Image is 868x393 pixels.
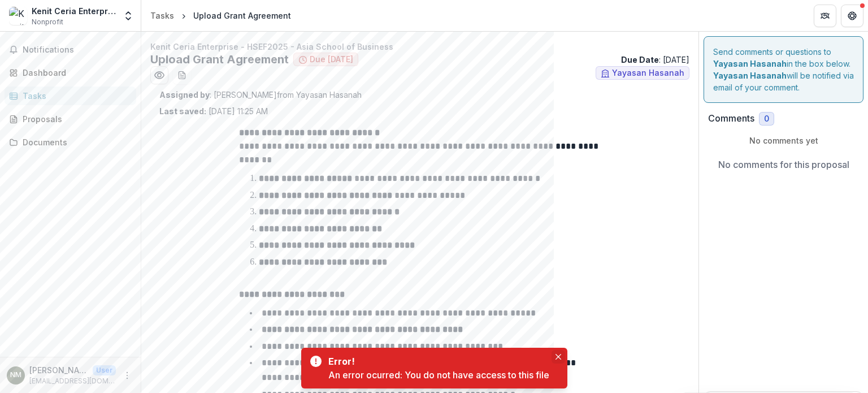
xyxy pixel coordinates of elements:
[713,59,787,68] strong: Yayasan Hasanah
[146,7,296,24] nav: breadcrumb
[552,350,565,364] button: Close
[10,372,21,379] div: Nik Raihan Binti Mohamed
[159,89,680,101] p: : [PERSON_NAME] from Yayasan Hasanah
[612,68,684,78] span: Yayasan Hasanah
[23,113,127,125] div: Proposals
[150,53,289,66] h2: Upload Grant Agreement
[150,41,689,53] p: Kenit Ceria Enterprise - HSEF2025 - Asia School of Business
[5,63,136,82] a: Dashboard
[93,365,116,375] p: User
[5,87,136,105] a: Tasks
[193,10,291,21] div: Upload Grant Agreement
[5,41,136,59] button: Notifications
[621,55,659,64] strong: Due Date
[146,7,179,24] a: Tasks
[159,105,268,117] p: [DATE] 11:25 AM
[23,136,127,148] div: Documents
[764,114,769,124] span: 0
[159,90,210,100] strong: Assigned by
[23,67,127,79] div: Dashboard
[704,36,863,103] div: Send comments or questions to in the box below. will be notified via email of your comment.
[328,368,549,382] div: An error ocurred: You do not have access to this file
[841,5,863,27] button: Get Help
[32,5,116,17] div: Kenit Ceria Enterprise
[708,135,859,146] p: No comments yet
[9,7,27,25] img: Kenit Ceria Enterprise
[159,106,206,116] strong: Last saved:
[5,133,136,152] a: Documents
[150,10,174,21] div: Tasks
[814,5,836,27] button: Partners
[310,55,353,64] span: Due [DATE]
[718,158,849,171] p: No comments for this proposal
[32,17,63,27] span: Nonprofit
[120,369,134,382] button: More
[621,54,689,66] p: : [DATE]
[29,376,116,386] p: [EMAIL_ADDRESS][DOMAIN_NAME]
[328,355,545,368] div: Error!
[23,45,132,55] span: Notifications
[708,113,754,124] h2: Comments
[5,110,136,128] a: Proposals
[120,5,136,27] button: Open entity switcher
[713,71,787,80] strong: Yayasan Hasanah
[173,66,191,84] button: download-word-button
[23,90,127,102] div: Tasks
[150,66,168,84] button: Preview 7fa949e4-bdf1-4aad-877f-7c14adeec6b3.pdf
[29,364,88,376] p: [PERSON_NAME]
